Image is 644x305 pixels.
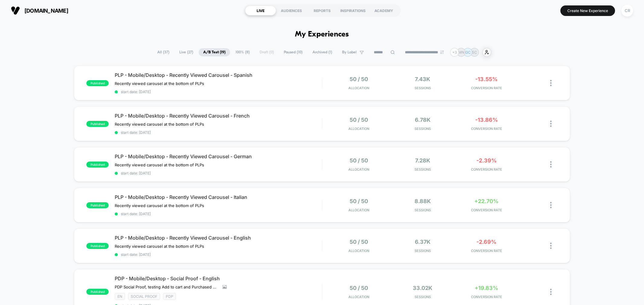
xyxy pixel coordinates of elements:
[392,167,453,171] span: Sessions
[115,275,322,281] span: PDP - Mobile/Desktop - Social Proof - English
[560,5,615,16] button: Create New Experience
[9,6,70,15] button: [DOMAIN_NAME]
[115,81,204,86] span: Recently viewed carousel at the bottom of PLPs
[415,198,431,204] span: 8.88k
[115,162,204,167] span: Recently viewed carousel at the bottom of PLPs
[472,50,477,55] p: SC
[465,50,471,55] p: GC
[86,202,109,208] span: published
[308,48,337,56] span: Archived ( 1 )
[86,243,109,249] span: published
[392,127,453,131] span: Sessions
[475,76,498,82] span: -13.55%
[279,48,307,56] span: Paused ( 10 )
[458,50,464,55] p: MN
[474,198,498,204] span: +22.70%
[115,235,322,241] span: PLP - Mobile/Desktop - Recently Viewed Carousel - English
[550,80,552,86] img: close
[128,293,160,300] span: SOCIAL PROOF
[350,285,368,291] span: 50 / 50
[307,6,338,15] div: REPORTS
[415,239,431,245] span: 6.37k
[413,285,432,291] span: 33.02k
[550,121,552,127] img: close
[620,5,635,17] button: CR
[153,48,174,56] span: All ( 37 )
[115,285,218,289] span: PDP Social Proof, testing Add to cart and Purchased messaging
[350,198,368,204] span: 50 / 50
[440,50,444,54] img: end
[115,113,322,119] span: PLP - Mobile/Desktop - Recently Viewed Carousel - French
[115,130,322,135] span: start date: [DATE]
[115,293,125,300] span: EN
[24,8,68,14] span: [DOMAIN_NAME]
[350,157,368,164] span: 50 / 50
[338,6,368,15] div: INSPIRATIONS
[475,117,498,123] span: -13.86%
[350,239,368,245] span: 50 / 50
[392,249,453,253] span: Sessions
[476,239,496,245] span: -2.69%
[115,194,322,200] span: PLP - Mobile/Desktop - Recently Viewed Carousel - Italian
[456,208,517,212] span: CONVERSION RATE
[450,48,459,57] div: + 3
[199,48,230,56] span: A/B Test ( 19 )
[175,48,198,56] span: Live ( 27 )
[456,86,517,90] span: CONVERSION RATE
[86,121,109,127] span: published
[550,202,552,208] img: close
[86,80,109,86] span: published
[115,252,322,257] span: start date: [DATE]
[350,76,368,82] span: 50 / 50
[348,249,369,253] span: Allocation
[11,6,20,15] img: Visually logo
[86,289,109,295] span: published
[115,153,322,159] span: PLP - Mobile/Desktop - Recently Viewed Carousel - German
[115,171,322,175] span: start date: [DATE]
[342,50,357,55] span: By Label
[348,208,369,212] span: Allocation
[115,244,204,249] span: Recently viewed carousel at the bottom of PLPs
[348,127,369,131] span: Allocation
[621,5,633,17] div: CR
[392,86,453,90] span: Sessions
[350,117,368,123] span: 50 / 50
[476,157,497,164] span: -2.39%
[348,167,369,171] span: Allocation
[348,86,369,90] span: Allocation
[276,6,307,15] div: AUDIENCES
[456,295,517,299] span: CONVERSION RATE
[456,127,517,131] span: CONVERSION RATE
[163,293,176,300] span: PDP
[115,212,322,216] span: start date: [DATE]
[415,117,431,123] span: 6.78k
[456,249,517,253] span: CONVERSION RATE
[392,295,453,299] span: Sessions
[295,30,349,39] h1: My Experiences
[115,203,204,208] span: Recently viewed carousel at the bottom of PLPs
[348,295,369,299] span: Allocation
[231,48,254,56] span: 100% ( 8 )
[368,6,399,15] div: ACADEMY
[115,72,322,78] span: PLP - Mobile/Desktop - Recently Viewed Carousel - Spanish
[475,285,498,291] span: +19.83%
[456,167,517,171] span: CONVERSION RATE
[392,208,453,212] span: Sessions
[115,122,204,127] span: Recently viewed carousel at the bottom of PLPs
[550,243,552,249] img: close
[86,162,109,168] span: published
[415,76,430,82] span: 7.43k
[115,90,322,94] span: start date: [DATE]
[245,6,276,15] div: LIVE
[550,289,552,295] img: close
[550,161,552,168] img: close
[415,157,430,164] span: 7.28k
